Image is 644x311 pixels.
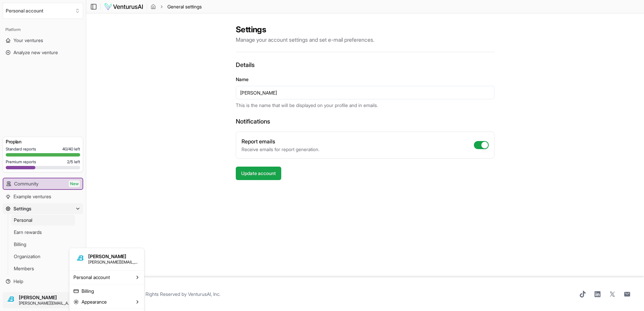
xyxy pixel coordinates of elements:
[88,260,139,265] span: [PERSON_NAME][EMAIL_ADDRESS][DOMAIN_NAME]
[75,254,86,265] img: ACg8ocIMBmXVzd-K-tLaDh5q8NfzRXIvzpdDYZ3i8_Y_pYDqqxfKakA=s96-c
[73,274,110,281] span: Personal account
[71,286,143,297] a: Billing
[88,253,139,260] span: [PERSON_NAME]
[82,299,107,305] span: Appearance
